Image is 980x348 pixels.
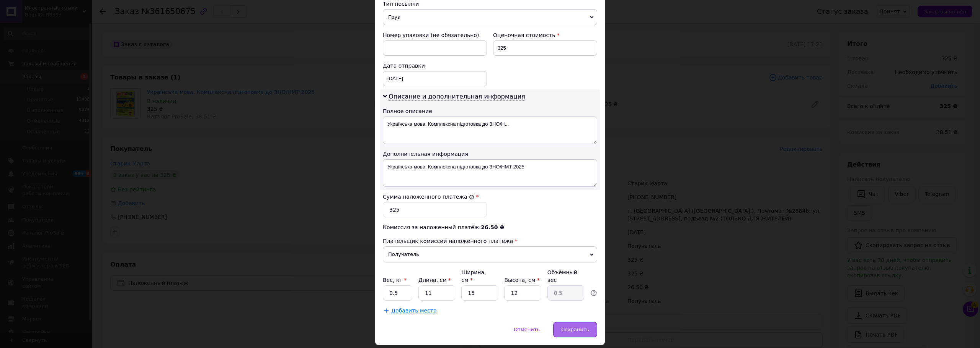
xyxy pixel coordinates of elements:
[383,277,407,283] label: Вес, кг
[383,117,597,144] textarea: Українська мова. Комплексна підготовка до ЗНО/Н...
[389,93,525,100] span: Описание и дополнительная информация
[514,327,540,332] span: Отменить
[547,269,584,284] div: Объёмный вес
[461,269,486,283] label: Ширина, см
[391,308,437,314] span: Добавить место
[383,1,419,7] span: Тип посылки
[493,31,597,39] div: Оценочная стоимость
[383,238,513,244] span: Плательщик комиссии наложенного платежа
[418,277,451,283] label: Длина, см
[383,150,597,158] div: Дополнительная информация
[383,194,474,200] label: Сумма наложенного платежа
[383,62,487,70] div: Дата отправки
[383,107,597,115] div: Полное описание
[383,31,487,39] div: Номер упаковки (не обязательно)
[383,159,597,187] textarea: Українська мова. Комплексна підготовка до ЗНО/НМТ 2025
[383,223,597,231] div: Комиссия за наложенный платёж:
[504,277,539,283] label: Высота, см
[481,224,504,230] span: 26.50 ₴
[561,327,589,332] span: Сохранить
[383,246,597,262] span: Получатель
[383,9,597,25] span: Груз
